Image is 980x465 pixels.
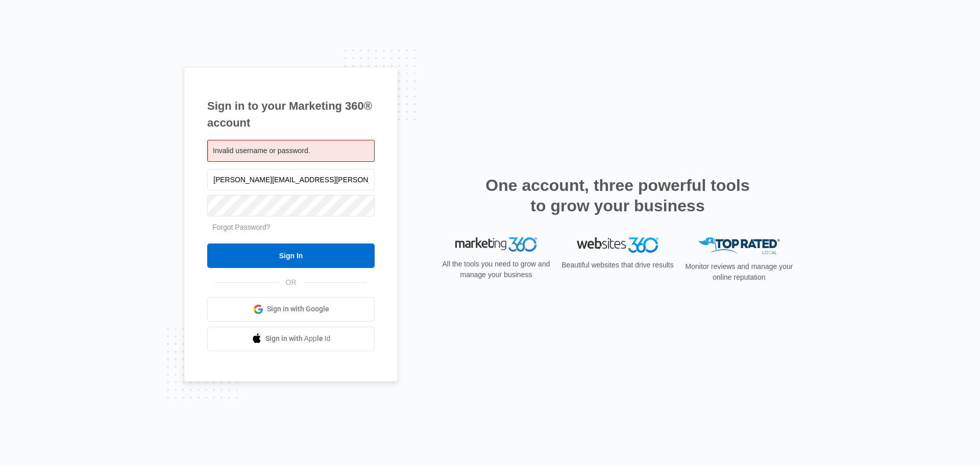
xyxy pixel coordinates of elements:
[207,169,375,190] input: Email
[207,243,375,268] input: Sign In
[577,237,658,252] img: Websites 360
[207,327,375,351] a: Sign in with Apple Id
[213,146,310,155] span: Invalid username or password.
[698,237,780,254] img: Top Rated Local
[455,237,537,252] img: Marketing 360
[279,277,304,288] span: OR
[267,304,329,314] span: Sign in with Google
[560,260,675,271] p: Beautiful websites that drive results
[212,223,271,231] a: Forgot Password?
[482,175,753,216] h2: One account, three powerful tools to grow your business
[265,333,331,344] span: Sign in with Apple Id
[682,261,796,283] p: Monitor reviews and manage your online reputation
[207,97,375,131] h1: Sign in to your Marketing 360® account
[439,259,553,280] p: All the tools you need to grow and manage your business
[207,297,375,322] a: Sign in with Google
